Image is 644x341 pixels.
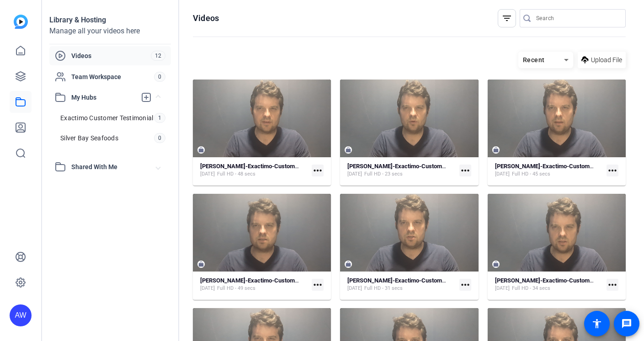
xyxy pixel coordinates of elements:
[591,55,622,65] span: Upload File
[60,113,153,123] span: Exactimo Customer Testimonial
[10,304,32,326] div: AW
[523,56,545,64] span: Recent
[154,113,165,123] span: 1
[151,51,165,61] span: 12
[193,13,219,24] h1: Videos
[364,285,403,292] span: Full HD - 31 secs
[495,163,603,178] a: [PERSON_NAME]-Exactimo-Customer-Testimonial-2025-09-08-13_23_02[DATE]Full HD - 45 secs
[512,285,550,292] span: Full HD - 34 secs
[347,163,455,178] a: [PERSON_NAME]-Exactimo-Customer-Testimonial-2025-09-08-13_19_35[DATE]Full HD - 23 secs
[49,88,171,107] mat-expansion-panel-header: My Hubs
[71,51,151,60] span: Videos
[71,162,156,172] span: Shared With Me
[200,277,392,284] strong: [PERSON_NAME]-Exactimo-Customer-Testimonial-2025-09-08-13_28_49
[347,170,362,178] span: [DATE]
[154,72,165,82] span: 0
[347,277,539,284] strong: [PERSON_NAME]-Exactimo-Customer-Testimonial-2025-09-08-13_25_30
[217,285,255,292] span: Full HD - 49 secs
[364,170,403,178] span: Full HD - 23 secs
[154,133,165,143] span: 0
[71,93,136,102] span: My Hubs
[49,26,171,37] div: Manage all your videos here
[200,285,215,292] span: [DATE]
[591,318,602,329] mat-icon: accessibility
[495,277,603,292] a: [PERSON_NAME]-Exactimo-Customer-Testimonial-2025-09-08-13_30_34[DATE]Full HD - 34 secs
[347,277,455,292] a: [PERSON_NAME]-Exactimo-Customer-Testimonial-2025-09-08-13_25_30[DATE]Full HD - 31 secs
[55,129,171,147] a: Silver Bay Seafoods0
[501,13,512,24] mat-icon: filter_list
[459,165,471,176] mat-icon: more_horiz
[200,170,215,178] span: [DATE]
[71,72,154,81] span: Team Workspace
[312,279,324,291] mat-icon: more_horiz
[607,165,618,176] mat-icon: more_horiz
[217,170,255,178] span: Full HD - 48 secs
[536,13,618,24] input: Search
[49,107,171,158] div: My Hubs
[512,170,550,178] span: Full HD - 45 secs
[607,279,618,291] mat-icon: more_horiz
[60,133,118,143] span: Silver Bay Seafoods
[49,15,171,26] div: Library & Hosting
[200,163,308,178] a: [PERSON_NAME]-Exactimo-Customer-Testimonial-2025-09-08-13_22_01[DATE]Full HD - 48 secs
[347,285,362,292] span: [DATE]
[347,163,539,170] strong: [PERSON_NAME]-Exactimo-Customer-Testimonial-2025-09-08-13_19_35
[200,277,308,292] a: [PERSON_NAME]-Exactimo-Customer-Testimonial-2025-09-08-13_28_49[DATE]Full HD - 49 secs
[55,109,171,127] a: Exactimo Customer Testimonial1
[495,285,510,292] span: [DATE]
[49,158,171,176] mat-expansion-panel-header: Shared With Me
[621,318,632,329] mat-icon: message
[312,165,324,176] mat-icon: more_horiz
[14,15,28,29] img: blue-gradient.svg
[459,279,471,291] mat-icon: more_horiz
[578,52,626,68] button: Upload File
[200,163,392,170] strong: [PERSON_NAME]-Exactimo-Customer-Testimonial-2025-09-08-13_22_01
[495,170,510,178] span: [DATE]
